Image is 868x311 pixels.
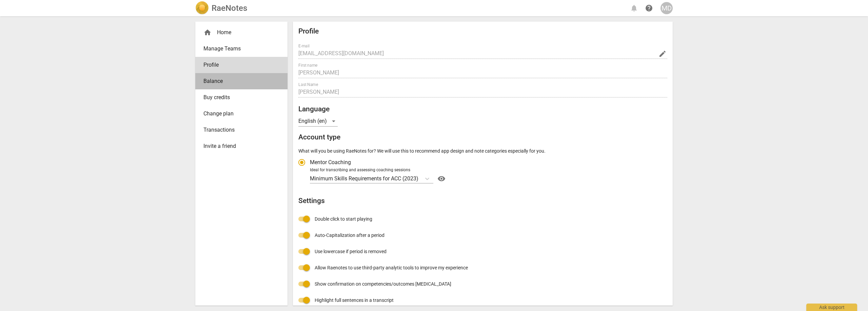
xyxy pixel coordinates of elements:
input: Ideal for transcribing and assessing coaching sessionsMinimum Skills Requirements for ACC (2023)Help [419,175,420,182]
span: Transactions [203,126,274,134]
h2: Account type [298,133,667,141]
div: Account type [298,154,667,184]
span: Profile [203,61,274,69]
a: Help [433,173,447,184]
label: First name [298,63,317,67]
div: Ideal for transcribing and assessing coaching sessions [310,167,665,173]
span: Mentor Coaching [310,158,351,166]
span: visibility [436,175,447,183]
a: Buy credits [195,89,288,106]
a: Manage Teams [195,41,288,57]
h2: RaeNotes [212,3,247,13]
div: English (en) [298,116,338,127]
img: Logo [195,1,209,15]
span: Auto-Capitalization after a period [315,232,384,239]
label: Last Name [298,83,318,87]
span: Buy credits [203,93,274,102]
span: help [645,4,653,12]
span: Use lowercase if period is removed [315,248,387,255]
span: Allow Raenotes to use third-party analytic tools to improve my experience [315,264,468,271]
span: home [203,28,212,37]
a: Invite a friend [195,138,288,154]
h2: Settings [298,197,667,205]
button: Change Email [658,49,667,59]
span: Balance [203,77,274,85]
a: Balance [195,73,288,89]
p: What will you be using RaeNotes for? We will use this to recommend app design and note categories... [298,148,667,155]
button: Help [436,173,447,184]
span: Highlight full sentences in a transcript [315,297,394,304]
div: Home [203,28,274,37]
h2: Profile [298,27,667,36]
button: MD [660,2,673,14]
span: Invite a friend [203,142,274,150]
div: Ask support [806,304,857,311]
a: Profile [195,57,288,73]
a: Help [643,2,655,14]
p: Minimum Skills Requirements for ACC (2023) [310,175,418,182]
h2: Language [298,105,667,113]
label: E-mail [298,44,310,48]
a: Change plan [195,106,288,122]
span: Double click to start playing [315,216,372,223]
span: Manage Teams [203,45,274,53]
span: Change plan [203,110,274,118]
span: Show confirmation on competencies/outcomes [MEDICAL_DATA] [315,281,451,288]
a: Transactions [195,122,288,138]
a: LogoRaeNotes [195,1,247,15]
div: Home [195,24,288,41]
span: edit [658,50,667,58]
